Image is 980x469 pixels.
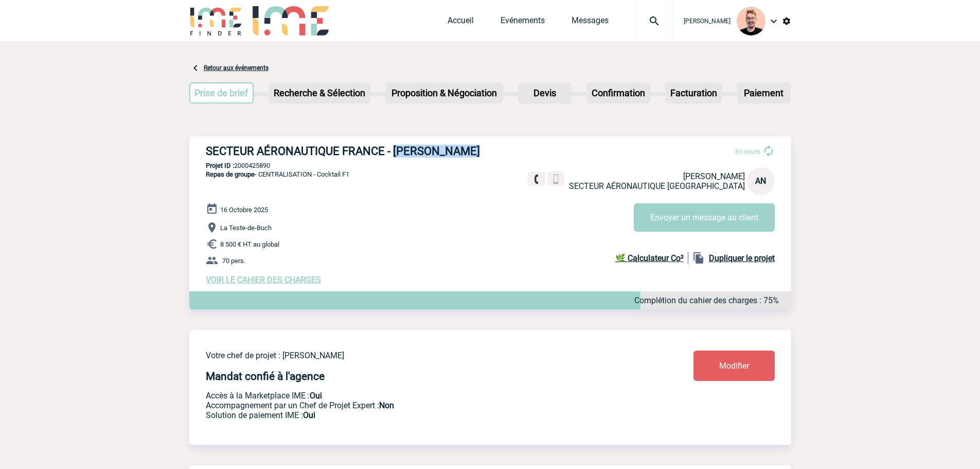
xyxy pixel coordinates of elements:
h4: Mandat confié à l'agence [206,370,325,383]
img: 129741-1.png [737,7,765,36]
span: En cours [735,148,760,155]
img: portable.png [551,175,561,184]
img: fixe.png [532,175,541,184]
h3: SECTEUR AÉRONAUTIQUE FRANCE - [PERSON_NAME] [206,145,514,158]
p: Prise de brief [190,83,253,102]
b: Oui [303,410,315,420]
b: Dupliquer le projet [709,253,775,263]
b: 🌿 Calculateur Co² [615,253,684,263]
span: Modifier [719,361,749,371]
span: AN [755,176,766,186]
a: Messages [572,15,609,30]
span: SECTEUR AÉRONAUTIQUE [GEOGRAPHIC_DATA] [569,181,745,191]
img: IME-Finder [189,6,243,36]
p: Facturation [666,83,721,102]
a: 🌿 Calculateur Co² [615,252,688,264]
p: Conformité aux process achat client, Prise en charge de la facturation, Mutualisation de plusieur... [206,410,633,420]
span: - CENTRALISATION - Cocktail F1 [206,170,349,178]
span: [PERSON_NAME] [684,18,730,25]
p: Accès à la Marketplace IME : [206,391,633,401]
a: VOIR LE CAHIER DES CHARGES [206,275,321,285]
span: 8 500 € HT au global [220,240,279,248]
p: Prestation payante [206,401,633,410]
span: [PERSON_NAME] [683,171,745,181]
p: Votre chef de projet : [PERSON_NAME] [206,351,633,360]
p: Confirmation [587,83,649,102]
span: 70 pers. [222,257,245,265]
p: Paiement [738,83,790,102]
a: Accueil [448,15,474,30]
button: Envoyer un message au client [634,203,775,232]
b: Non [379,401,394,410]
span: Repas de groupe [206,170,255,178]
b: Projet ID : [206,162,234,169]
p: 2000425890 [189,162,791,169]
span: 16 Octobre 2025 [220,206,268,214]
p: Proposition & Négociation [386,83,502,102]
a: Retour aux événements [204,64,269,72]
span: La Teste-de-Buch [220,224,272,232]
a: Evénements [501,15,545,30]
p: Devis [519,83,571,102]
b: Oui [310,391,322,401]
p: Recherche & Sélection [270,83,369,102]
img: file_copy-black-24dp.png [692,252,705,264]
